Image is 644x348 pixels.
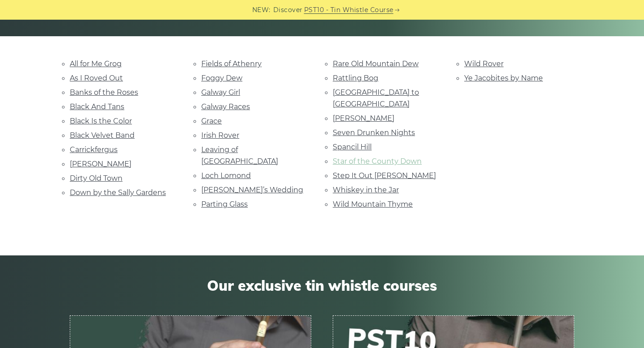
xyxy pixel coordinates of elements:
a: Parting Glass [201,200,248,208]
a: [PERSON_NAME] [333,114,394,123]
a: Irish Rover [201,131,239,140]
a: Foggy Dew [201,74,242,82]
a: Banks of the Roses [70,88,138,97]
span: Discover [273,5,303,15]
a: Loch Lomond [201,171,251,180]
a: [GEOGRAPHIC_DATA] to [GEOGRAPHIC_DATA] [333,88,419,108]
a: Seven Drunken Nights [333,128,415,137]
a: Rattling Bog [333,74,378,82]
span: Our exclusive tin whistle courses [70,277,574,294]
a: Rare Old Mountain Dew [333,59,419,68]
a: Wild Rover [464,59,504,68]
a: [PERSON_NAME] [70,160,131,168]
a: Black Velvet Band [70,131,135,140]
a: Star of the County Down [333,157,422,166]
a: [PERSON_NAME]’s Wedding [201,186,303,194]
a: Galway Races [201,102,250,111]
a: Fields of Athenry [201,59,262,68]
a: Leaving of [GEOGRAPHIC_DATA] [201,145,278,166]
a: Galway Girl [201,88,240,97]
a: Black And Tans [70,102,124,111]
a: Black Is the Color [70,117,132,125]
a: As I Roved Out [70,74,123,82]
a: Whiskey in the Jar [333,186,399,194]
a: Spancil Hill [333,143,372,151]
a: Ye Jacobites by Name [464,74,543,82]
a: PST10 - Tin Whistle Course [304,5,394,15]
span: NEW: [252,5,271,15]
a: All for Me Grog [70,59,122,68]
a: Grace [201,117,222,125]
a: Down by the Sally Gardens [70,188,166,197]
a: Step It Out [PERSON_NAME] [333,171,436,180]
a: Dirty Old Town [70,174,123,182]
a: Carrickfergus [70,145,118,154]
a: Wild Mountain Thyme [333,200,413,208]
